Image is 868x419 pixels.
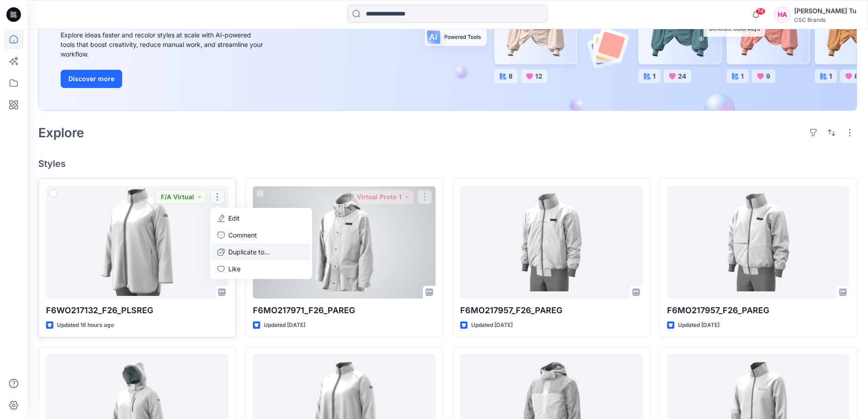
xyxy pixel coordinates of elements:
[61,70,266,88] a: Discover more
[212,210,310,227] a: Edit
[61,30,266,59] div: Explore ideas faster and recolor styles at scale with AI-powered tools that boost creativity, red...
[38,125,84,140] h2: Explore
[38,158,857,169] h4: Styles
[228,247,270,257] p: Duplicate to...
[61,70,122,88] button: Discover more
[253,304,435,317] p: F6MO217971_F26_PAREG
[228,264,241,274] p: Like
[460,186,642,299] a: F6MO217957_F26_PAREG
[678,321,719,330] p: Updated [DATE]
[46,186,228,299] a: F6WO217132_F26_PLSREG
[667,186,849,299] a: F6MO217957_F26_PAREG
[755,8,765,15] span: 74
[460,304,642,317] p: F6MO217957_F26_PAREG
[471,321,513,330] p: Updated [DATE]
[253,186,435,299] a: F6MO217971_F26_PAREG
[46,304,228,317] p: F6WO217132_F26_PLSREG
[57,321,114,330] p: Updated 18 hours ago
[264,321,305,330] p: Updated [DATE]
[667,304,849,317] p: F6MO217957_F26_PAREG
[774,6,791,23] div: HA
[794,16,857,23] div: CSC Brands
[794,5,857,16] div: [PERSON_NAME] Tu
[228,213,240,223] p: Edit
[228,230,257,240] p: Comment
